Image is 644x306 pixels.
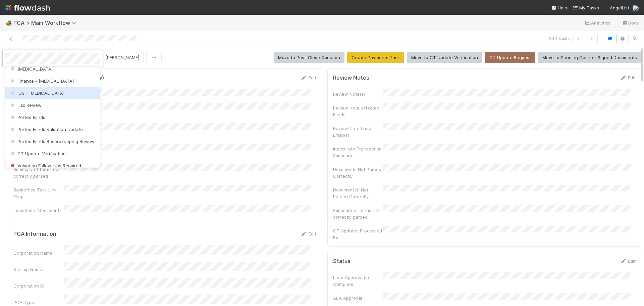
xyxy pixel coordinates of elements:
span: Ported Funds Recordkeeping Review [9,139,95,144]
span: Finance - [MEDICAL_DATA] [9,78,74,84]
span: Ported Funds [9,115,45,120]
span: Valuation Follow-Ups Required [9,163,81,168]
span: Tax Review [9,102,42,108]
span: IOS - [MEDICAL_DATA] [9,90,64,96]
span: CT Update Verification [9,151,66,156]
span: Ported Funds Valuation Update [9,127,83,132]
span: [MEDICAL_DATA] [9,66,53,72]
